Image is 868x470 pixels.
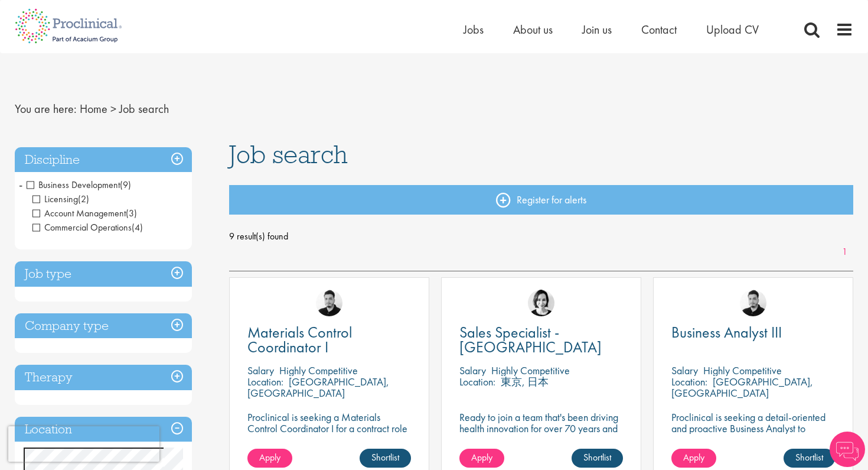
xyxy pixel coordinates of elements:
[126,207,137,219] span: (3)
[32,207,137,219] span: Account Management
[15,147,192,173] h3: Discipline
[247,411,411,456] p: Proclinical is seeking a Materials Control Coordinator I for a contract role in [GEOGRAPHIC_DATA]...
[316,290,342,316] img: Anderson Maldonado
[703,364,782,377] p: Highly Competitive
[671,364,698,377] span: Salary
[8,426,159,462] iframe: reCAPTCHA
[671,322,782,342] span: Business Analyst III
[110,101,116,116] span: >
[32,207,126,219] span: Account Management
[229,228,854,245] span: 9 result(s) found
[572,449,623,468] a: Shortlist
[459,364,486,377] span: Salary
[671,375,707,388] span: Location:
[15,313,192,339] h3: Company type
[671,375,813,400] p: [GEOGRAPHIC_DATA], [GEOGRAPHIC_DATA]
[132,221,143,234] span: (4)
[528,290,554,316] img: Nic Choa
[641,22,677,37] a: Contact
[19,176,22,193] span: -
[78,193,89,205] span: (2)
[501,375,549,388] p: 東京, 日本
[15,417,192,442] h3: Location
[15,261,192,287] h3: Job type
[279,364,358,377] p: Highly Competitive
[229,138,348,170] span: Job search
[32,193,89,205] span: Licensing
[119,101,169,116] span: Job search
[27,179,131,191] span: Business Development
[247,364,274,377] span: Salary
[15,101,77,116] span: You are here:
[706,22,759,37] a: Upload CV
[360,449,411,468] a: Shortlist
[459,322,602,357] span: Sales Specialist - [GEOGRAPHIC_DATA]
[15,365,192,390] h3: Therapy
[229,185,854,215] a: Register for alerts
[491,364,570,377] p: Highly Competitive
[784,449,835,468] a: Shortlist
[471,451,492,463] span: Apply
[671,449,716,468] a: Apply
[464,22,484,37] a: Jobs
[80,101,107,116] a: breadcrumb link
[740,290,766,316] img: Anderson Maldonado
[32,221,143,234] span: Commercial Operations
[459,325,623,355] a: Sales Specialist - [GEOGRAPHIC_DATA]
[32,193,78,205] span: Licensing
[247,449,292,468] a: Apply
[582,22,612,37] a: Join us
[247,322,352,357] span: Materials Control Coordinator I
[259,451,280,463] span: Apply
[27,179,120,191] span: Business Development
[32,221,132,234] span: Commercial Operations
[459,411,623,456] p: Ready to join a team that's been driving health innovation for over 70 years and build a career y...
[671,325,835,340] a: Business Analyst III
[513,22,553,37] a: About us
[836,245,853,259] a: 1
[247,375,389,400] p: [GEOGRAPHIC_DATA], [GEOGRAPHIC_DATA]
[247,325,411,355] a: Materials Control Coordinator I
[830,432,865,467] img: Chatbot
[671,411,835,468] p: Proclinical is seeking a detail-oriented and proactive Business Analyst to support pharmaceutical...
[683,451,704,463] span: Apply
[459,375,495,388] span: Location:
[247,375,283,388] span: Location:
[120,179,131,191] span: (9)
[459,449,504,468] a: Apply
